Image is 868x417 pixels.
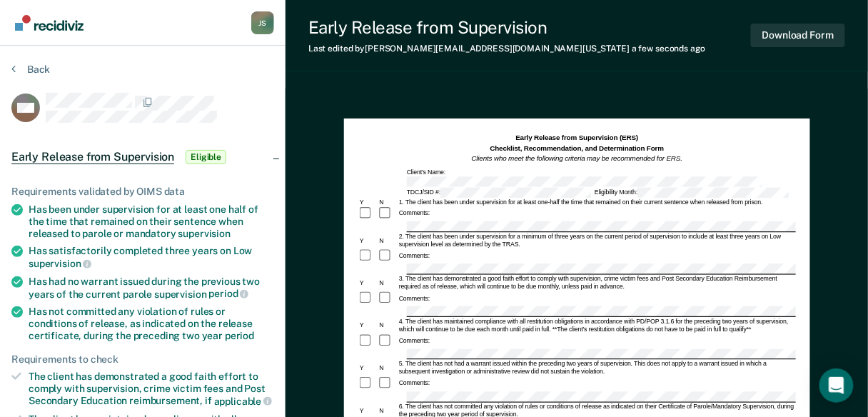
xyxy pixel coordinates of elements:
div: Y [358,280,377,288]
div: Y [358,237,377,245]
div: Comments: [397,380,431,388]
div: The client has demonstrated a good faith effort to comply with supervision, crime victim fees and... [29,371,274,407]
div: Y [358,199,377,206]
div: Y [358,365,377,373]
button: Back [11,63,50,76]
span: supervision [29,258,91,269]
div: 4. The client has maintained compliance with all restitution obligations in accordance with PD/PO... [397,318,795,334]
div: Y [358,407,377,415]
div: Has been under supervision for at least one half of the time that remained on their sentence when... [29,204,274,239]
div: 5. The client has not had a warrant issued within the preceding two years of supervision. This do... [397,361,795,376]
div: Open Intercom Messenger [819,368,854,403]
span: supervision [178,228,231,239]
button: Download Form [751,24,845,47]
div: Early Release from Supervision [308,17,705,38]
span: applicable [214,396,272,407]
div: 1. The client has been under supervision for at least one-half the time that remained on their cu... [397,199,795,206]
strong: Checklist, Recommendation, and Determination Form [490,144,664,152]
img: Recidiviz [15,15,84,31]
div: Has not committed any violation of rules or conditions of release, as indicated on the release ce... [29,306,274,341]
div: TDCJ/SID #: [405,187,592,197]
div: Requirements validated by OIMS data [11,186,274,198]
div: Has had no warrant issued during the previous two years of the current parole supervision [29,276,274,300]
div: Comments: [397,295,431,303]
span: a few seconds ago [632,44,705,54]
em: Clients who meet the following criteria may be recommended for ERS. [471,155,682,163]
div: Comments: [397,253,431,261]
span: Early Release from Supervision [11,150,174,164]
div: N [378,199,397,206]
div: Last edited by [PERSON_NAME][EMAIL_ADDRESS][DOMAIN_NAME][US_STATE] [308,44,705,54]
div: J S [251,11,274,34]
div: N [378,280,397,288]
strong: Early Release from Supervision (ERS) [515,134,638,141]
button: Profile dropdown button [251,11,274,34]
div: Requirements to check [11,353,274,366]
div: N [378,322,397,330]
div: Y [358,322,377,330]
div: 3. The client has demonstrated a good faith effort to comply with supervision, crime victim fees ... [397,276,795,291]
div: Comments: [397,210,431,218]
div: Has satisfactorily completed three years on Low [29,245,274,269]
div: Eligibility Month: [593,187,790,197]
div: Comments: [397,338,431,346]
div: Client's Name: [405,169,795,186]
div: N [378,407,397,415]
div: N [378,365,397,373]
span: period [225,330,254,341]
div: 2. The client has been under supervision for a minimum of three years on the current period of su... [397,233,795,249]
div: N [378,237,397,245]
span: Eligible [186,150,226,164]
span: period [208,288,248,299]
